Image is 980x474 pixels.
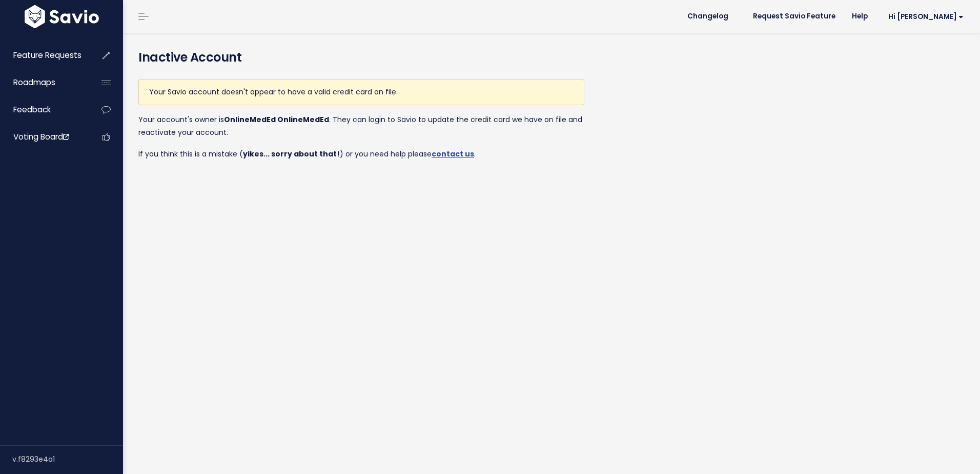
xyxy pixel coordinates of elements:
[13,131,69,142] span: Voting Board
[243,149,340,159] strong: yikes... sorry about that!
[3,125,85,149] a: Voting Board
[888,13,964,21] span: Hi [PERSON_NAME]
[13,77,55,88] span: Roadmaps
[876,9,972,25] a: Hi [PERSON_NAME]
[224,114,329,125] strong: OnlineMedEd OnlineMedEd
[13,104,51,115] span: Feedback
[138,113,584,139] p: Your account's owner is . They can login to Savio to update the credit card we have on file and r...
[12,446,123,472] div: v.f8293e4a1
[138,148,584,161] p: If you think this is a mistake ( ) or you need help please .
[13,50,81,61] span: Feature Requests
[22,5,101,28] img: logo-white.9d6f32f41409.svg
[3,71,85,94] a: Roadmaps
[3,44,85,67] a: Feature Requests
[138,79,584,105] div: Your Savio account doesn't appear to have a valid credit card on file.
[3,98,85,122] a: Feedback
[138,48,965,67] h4: Inactive Account
[745,9,844,24] a: Request Savio Feature
[687,13,728,20] span: Changelog
[432,149,474,159] a: contact us
[844,9,876,24] a: Help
